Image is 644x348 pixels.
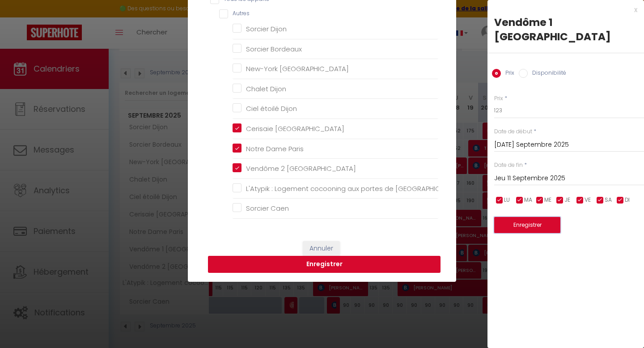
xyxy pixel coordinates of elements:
div: x [487,4,637,15]
label: Disponibilité [528,69,566,79]
span: MA [524,196,532,204]
span: JE [564,196,570,204]
span: LU [504,196,510,204]
span: ME [544,196,551,204]
span: Notre Dame Paris [246,144,304,153]
span: Chalet Dijon [246,84,286,93]
button: Enregistrer [208,256,441,273]
label: Date de début [494,127,532,136]
button: Enregistrer [494,217,560,233]
label: Prix [501,69,514,79]
label: Date de fin [494,161,523,170]
span: L'Atypik : Logement cocooning aux portes de [GEOGRAPHIC_DATA] [246,184,465,193]
span: Sorcier Bordeaux [246,44,302,54]
button: Ouvrir le widget de chat LiveChat [7,4,34,30]
label: Prix [494,94,503,103]
span: DI [625,196,630,204]
button: Annuler [303,241,340,256]
span: VE [585,196,591,204]
div: Vendôme 1 [GEOGRAPHIC_DATA] [494,15,637,44]
span: SA [605,196,612,204]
